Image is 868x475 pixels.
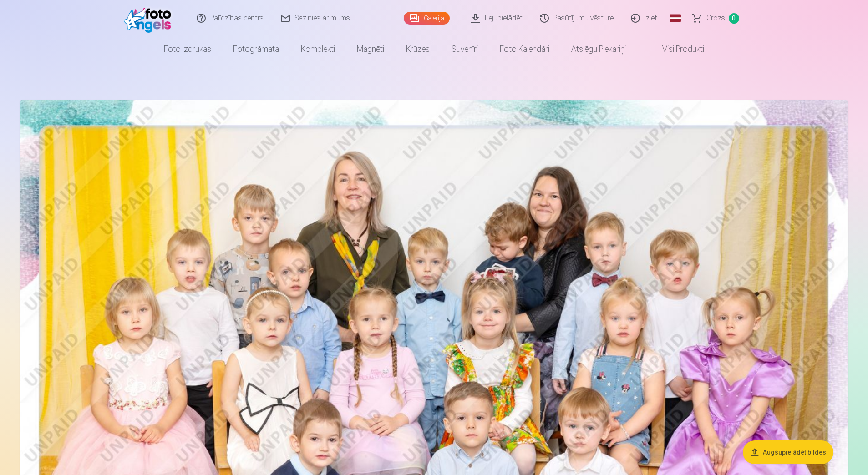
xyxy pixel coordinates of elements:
a: Atslēgu piekariņi [560,36,637,62]
a: Visi produkti [637,36,715,62]
a: Fotogrāmata [222,36,290,62]
a: Magnēti [346,36,395,62]
a: Foto kalendāri [489,36,560,62]
a: Suvenīri [441,36,489,62]
button: Augšupielādēt bildes [743,440,833,464]
span: 0 [729,13,739,24]
a: Komplekti [290,36,346,62]
img: /fa1 [124,4,176,33]
a: Galerija [404,12,450,25]
span: Grozs [706,13,725,24]
a: Foto izdrukas [153,36,222,62]
a: Krūzes [395,36,441,62]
